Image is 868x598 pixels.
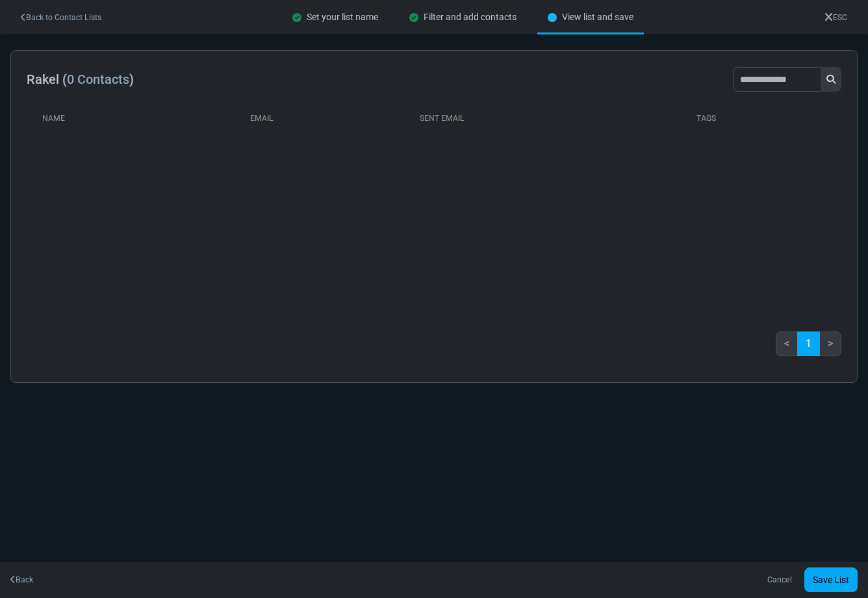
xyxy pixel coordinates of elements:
a: Sent Email [420,114,465,123]
a: Cancel [757,575,802,584]
a: 1 [797,331,820,356]
nav: Page [776,331,841,367]
a: ESC [824,13,847,22]
a: Tags [696,114,716,123]
h5: Rakel ( ) [27,71,134,87]
a: Back [10,574,33,586]
span: 0 Contacts [67,71,129,87]
a: Save List [804,567,858,592]
a: Back to Contact Lists [21,13,101,22]
a: Name [32,114,65,123]
a: Email [250,114,274,123]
